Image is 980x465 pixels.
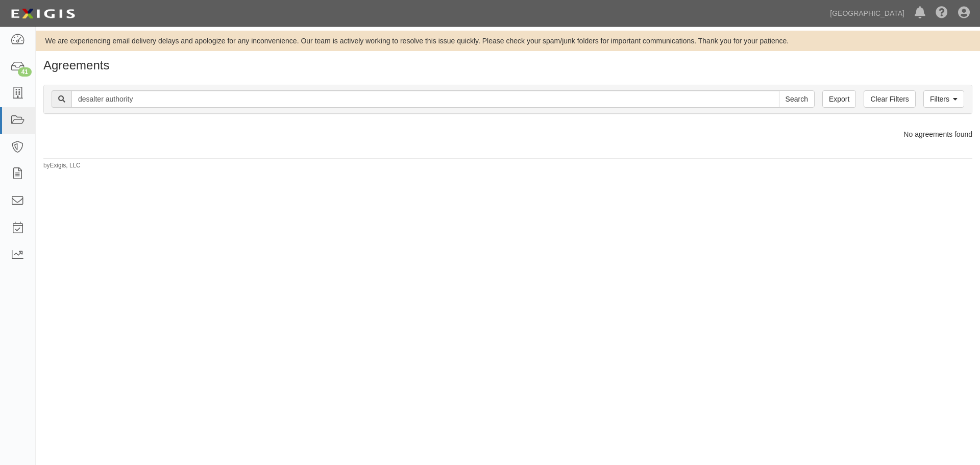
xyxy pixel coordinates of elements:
[36,36,980,46] div: We are experiencing email delivery delays and apologize for any inconvenience. Our team is active...
[43,59,972,72] h1: Agreements
[936,7,948,19] i: Help Center - Complianz
[71,90,779,108] input: Search
[923,90,964,108] a: Filters
[779,90,815,108] input: Search
[18,67,32,77] div: 41
[864,90,915,108] a: Clear Filters
[825,3,910,23] a: [GEOGRAPHIC_DATA]
[8,5,78,23] img: logo-5460c22ac91f19d4615b14bd174203de0afe785f0fc80cf4dbbc73dc1793850b.png
[43,161,81,170] small: by
[50,162,81,169] a: Exigis, LLC
[36,129,980,139] div: No agreements found
[822,90,856,108] a: Export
